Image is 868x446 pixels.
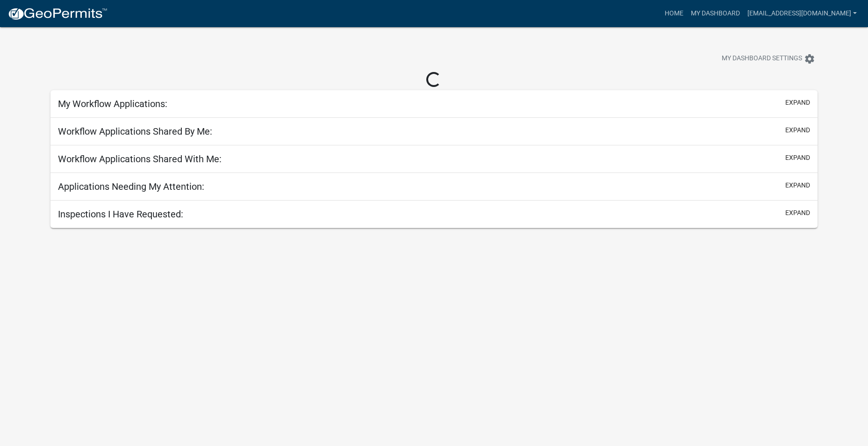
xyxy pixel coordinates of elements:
button: expand [785,208,810,218]
span: My Dashboard Settings [722,53,802,65]
h5: Inspections I Have Requested: [58,209,183,220]
i: settings [804,53,815,65]
h5: My Workflow Applications: [58,98,167,109]
h5: Workflow Applications Shared By Me: [58,126,212,137]
button: My Dashboard Settingssettings [714,50,823,68]
button: expand [785,125,810,135]
a: Home [661,5,687,22]
button: expand [785,153,810,163]
h5: Applications Needing My Attention: [58,181,204,192]
h5: Workflow Applications Shared With Me: [58,153,222,165]
a: [EMAIL_ADDRESS][DOMAIN_NAME] [744,5,861,22]
button: expand [785,180,810,190]
a: My Dashboard [687,5,744,22]
button: expand [785,98,810,108]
